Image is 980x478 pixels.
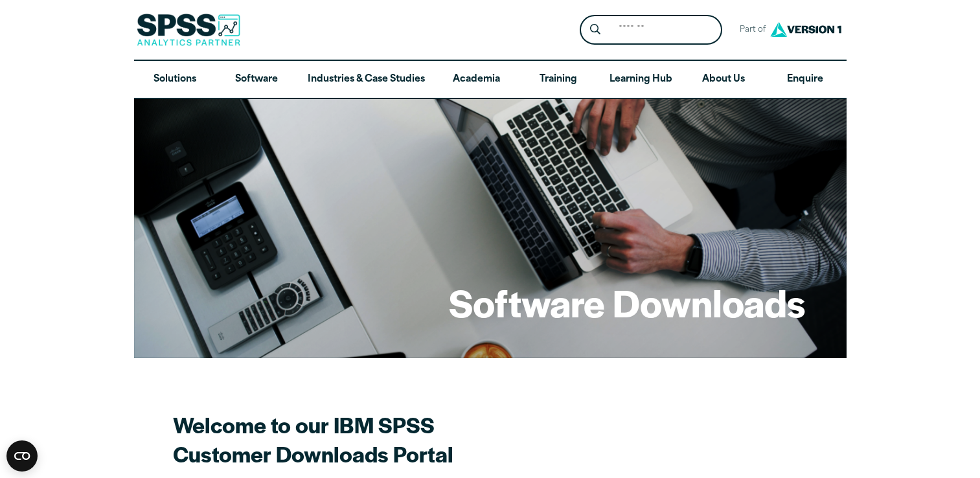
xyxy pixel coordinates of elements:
[297,61,435,98] a: Industries & Case Studies
[173,410,626,468] h2: Welcome to our IBM SPSS Customer Downloads Portal
[683,61,764,98] a: About Us
[216,61,297,98] a: Software
[580,15,722,45] form: Site Header Search Form
[764,61,846,98] a: Enquire
[134,61,847,98] nav: Desktop version of site main menu
[449,277,805,328] h1: Software Downloads
[517,61,598,98] a: Training
[137,14,240,46] img: SPSS Analytics Partner
[733,21,767,40] span: Part of
[599,61,683,98] a: Learning Hub
[435,61,517,98] a: Academia
[6,440,38,472] button: Open CMP widget
[590,24,600,35] svg: Search magnifying glass icon
[583,18,607,42] button: Search magnifying glass icon
[134,61,216,98] a: Solutions
[767,17,845,41] img: Version1 Logo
